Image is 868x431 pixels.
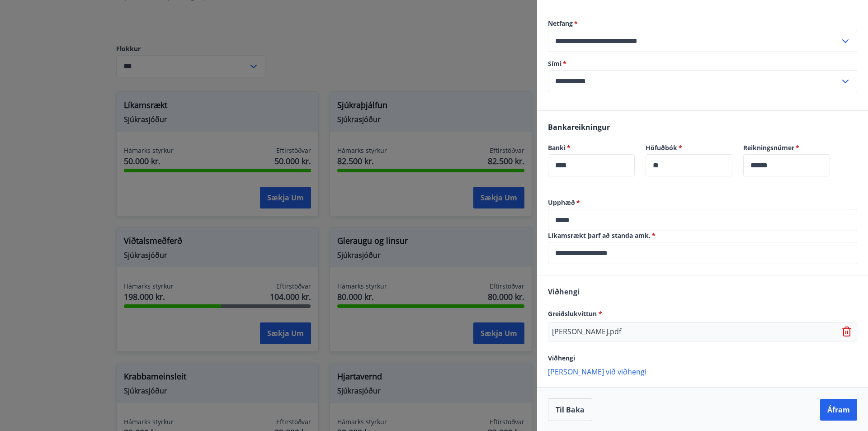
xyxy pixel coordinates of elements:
button: Til baka [548,398,592,421]
span: Viðhengi [548,354,575,362]
p: [PERSON_NAME].pdf [552,327,621,337]
div: Upphæð [548,209,857,231]
label: Banki [548,143,635,152]
label: Reikningsnúmer [743,143,830,152]
label: Sími [548,59,857,68]
span: Viðhengi [548,287,580,297]
span: Bankareikningur [548,122,610,132]
label: Upphæð [548,198,857,207]
button: Áfram [820,399,857,421]
label: Líkamsrækt þarf að standa amk. [548,231,857,240]
span: Greiðslukvittun [548,309,602,318]
p: [PERSON_NAME] við viðhengi [548,367,857,376]
label: Netfang [548,19,857,28]
label: Höfuðbók [646,143,732,152]
div: Líkamsrækt þarf að standa amk. [548,242,857,264]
